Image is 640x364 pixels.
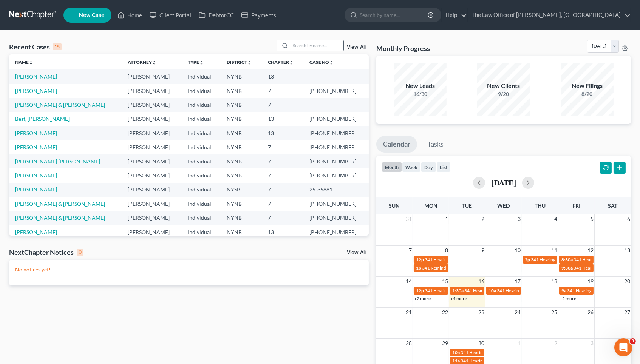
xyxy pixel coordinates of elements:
td: NYSB [221,183,261,197]
span: Sun [389,202,400,209]
span: 3 [590,339,594,348]
a: View All [347,250,366,255]
div: NextChapter Notices [9,248,83,257]
td: NYNB [221,69,261,83]
td: NYNB [221,112,261,126]
span: 8:30a [561,257,573,262]
span: 2p [525,257,530,262]
td: [PERSON_NAME] [122,69,181,83]
i: unfold_more [289,60,294,65]
td: Individual [182,126,221,140]
span: 9a [561,288,566,293]
a: [PERSON_NAME] [15,229,57,235]
td: 7 [262,154,304,168]
td: Individual [182,211,221,225]
button: month [382,162,402,172]
i: unfold_more [329,60,334,65]
td: [PERSON_NAME] [122,112,181,126]
span: 13 [623,246,631,255]
span: 341 Hearing for [PERSON_NAME], Essence [425,288,510,293]
input: Search by name... [360,8,429,22]
td: 7 [262,140,304,154]
a: DebtorCC [195,8,238,22]
span: 7 [408,246,413,255]
div: 16/30 [394,90,447,98]
a: [PERSON_NAME] [15,130,57,136]
td: Individual [182,197,221,211]
td: 25-35881 [303,183,369,197]
span: 341 Hearing for [PERSON_NAME] [567,288,635,293]
td: 7 [262,98,304,112]
td: [PERSON_NAME] [122,126,181,140]
td: Individual [182,140,221,154]
td: Individual [182,183,221,197]
div: 9/20 [477,90,530,98]
span: 18 [550,277,558,286]
td: [PERSON_NAME] [122,183,181,197]
span: 341 Hearing for [PERSON_NAME] [497,288,564,293]
a: Attorneyunfold_more [128,59,156,65]
span: 12 [587,246,594,255]
a: Districtunfold_more [227,59,252,65]
span: 10a [489,288,496,293]
span: 20 [623,277,631,286]
td: [PHONE_NUMBER] [303,197,369,211]
span: 1 [444,214,449,224]
span: Mon [424,202,437,209]
td: Individual [182,98,221,112]
span: 1:30a [452,288,464,293]
span: 15 [441,277,449,286]
a: Home [114,8,146,22]
input: Search by name... [291,40,343,51]
a: [PERSON_NAME] & [PERSON_NAME] [15,201,105,207]
span: 3 [517,214,522,224]
a: Calendar [376,136,417,153]
span: 14 [405,277,413,286]
span: 1 [517,339,522,348]
td: Individual [182,69,221,83]
span: 24 [514,308,522,317]
span: 30 [478,339,485,348]
i: unfold_more [199,60,204,65]
td: 7 [262,211,304,225]
span: 11a [452,358,460,364]
span: 2 [553,339,558,348]
span: 8 [444,246,449,255]
div: New Leads [394,82,447,90]
td: [PHONE_NUMBER] [303,211,369,225]
a: Client Portal [146,8,195,22]
span: 341 Hearing for [PERSON_NAME] & [PERSON_NAME] [461,358,568,364]
span: 12p [416,257,424,262]
a: Case Nounfold_more [309,59,334,65]
div: 0 [77,249,83,256]
td: NYNB [221,154,261,168]
span: 26 [587,308,594,317]
a: +2 more [414,296,431,301]
td: 7 [262,84,304,98]
i: unfold_more [152,60,156,65]
span: 10a [452,350,460,355]
td: 7 [262,183,304,197]
span: 16 [478,277,485,286]
td: 7 [262,168,304,182]
span: 27 [623,308,631,317]
a: Tasks [420,136,450,153]
td: Individual [182,225,221,239]
span: 12p [416,288,424,293]
div: New Filings [561,82,614,90]
td: 13 [262,69,304,83]
td: Individual [182,112,221,126]
td: 7 [262,197,304,211]
td: [PHONE_NUMBER] [303,126,369,140]
td: Individual [182,84,221,98]
td: [PERSON_NAME] [122,84,181,98]
iframe: Intercom live chat [614,338,632,356]
span: 341 Reminder for [PERSON_NAME] [422,265,493,271]
td: [PERSON_NAME] [122,154,181,168]
span: Wed [497,202,510,209]
a: [PERSON_NAME] & [PERSON_NAME] [15,214,105,221]
span: 5 [590,214,594,224]
span: 11 [550,246,558,255]
td: [PERSON_NAME] [122,197,181,211]
a: Nameunfold_more [15,59,33,65]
